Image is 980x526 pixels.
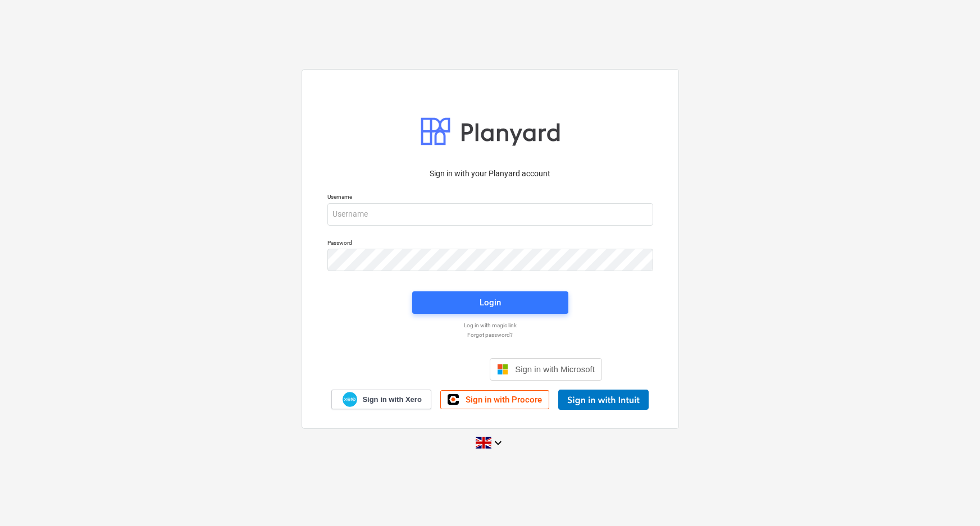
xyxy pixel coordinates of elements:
[322,322,659,329] a: Log in with magic link
[372,357,486,382] iframe: Sign in with Google Button
[331,390,431,409] a: Sign in with Xero
[480,295,501,310] div: Login
[515,364,595,374] span: Sign in with Microsoft
[327,239,653,249] p: Password
[924,472,980,526] iframe: Chat Widget
[491,436,505,450] i: keyboard_arrow_down
[322,331,659,339] a: Forgot password?
[440,390,549,409] a: Sign in with Procore
[327,168,653,180] p: Sign in with your Planyard account
[362,395,421,405] span: Sign in with Xero
[327,193,653,203] p: Username
[327,203,653,226] input: Username
[466,395,542,405] span: Sign in with Procore
[412,291,568,314] button: Login
[497,364,508,375] img: Microsoft logo
[343,392,357,407] img: Xero logo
